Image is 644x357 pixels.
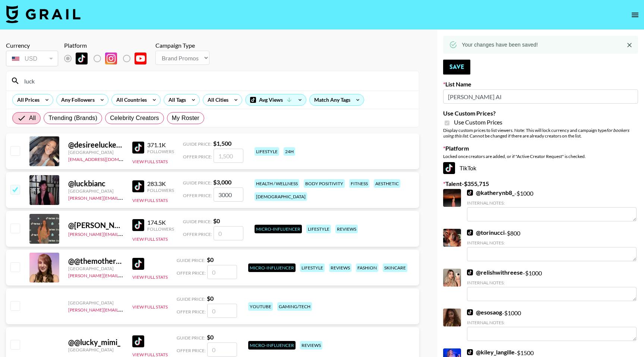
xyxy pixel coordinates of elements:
[207,295,214,302] strong: $ 0
[68,230,179,237] a: [PERSON_NAME][EMAIL_ADDRESS][DOMAIN_NAME]
[329,263,351,272] div: reviews
[284,147,295,156] div: 24h
[6,49,58,68] div: Currency is locked to USD
[68,140,123,149] div: @ desireeluckey0
[467,269,523,276] a: @relishwithreese
[443,162,455,174] img: TikTok
[467,348,515,356] a: @kiley_langille
[68,338,123,347] div: @ @lucky_mimi_
[213,178,231,186] strong: $ 3,000
[110,114,159,123] span: Celebrity Creators
[467,269,473,275] img: TikTok
[29,114,36,123] span: All
[183,219,212,224] span: Guide Price:
[467,349,473,355] img: TikTok
[68,347,123,353] div: [GEOGRAPHIC_DATA]
[132,304,168,310] button: View Full Stats
[68,300,123,306] div: [GEOGRAPHIC_DATA]
[68,188,123,194] div: [GEOGRAPHIC_DATA]
[68,266,123,271] div: [GEOGRAPHIC_DATA]
[310,94,364,105] div: Match Any Tags
[147,187,174,193] div: Followers
[467,189,637,221] div: - $ 1000
[68,221,123,230] div: @ [PERSON_NAME]
[68,194,214,201] a: [PERSON_NAME][EMAIL_ADDRESS][PERSON_NAME][DOMAIN_NAME]
[164,94,187,105] div: All Tags
[57,94,96,105] div: Any Followers
[155,42,209,49] div: Campaign Type
[255,225,302,233] div: Micro-Influencer
[147,141,174,149] div: 371.1K
[147,149,174,154] div: Followers
[248,263,296,272] div: Micro-Influencer
[214,187,243,202] input: 3,000
[183,231,212,237] span: Offer Price:
[183,193,212,198] span: Offer Price:
[467,229,637,261] div: - $ 800
[443,127,629,139] em: for bookers using this list
[467,280,637,285] div: Internal Notes:
[183,180,212,186] span: Guide Price:
[443,145,638,152] label: Platform
[246,94,306,105] div: Avg Views
[64,51,152,66] div: List locked to TikTok.
[68,306,179,313] a: [PERSON_NAME][EMAIL_ADDRESS][DOMAIN_NAME]
[443,180,638,187] label: Talent - $ 355,715
[443,60,470,75] button: Save
[132,180,144,192] img: TikTok
[177,335,205,341] span: Guide Price:
[467,309,473,315] img: TikTok
[132,142,144,154] img: TikTok
[306,225,331,233] div: lifestyle
[48,114,97,123] span: Trending (Brands)
[467,200,637,206] div: Internal Notes:
[177,309,206,315] span: Offer Price:
[255,147,279,156] div: lifestyle
[214,226,243,240] input: 0
[68,149,123,155] div: [GEOGRAPHIC_DATA]
[177,296,205,302] span: Guide Price:
[467,320,637,325] div: Internal Notes:
[207,304,237,318] input: 0
[356,263,378,272] div: fashion
[13,94,41,105] div: All Prices
[443,162,638,174] div: TikTok
[304,179,345,188] div: body positivity
[214,149,243,163] input: 1,500
[349,179,369,188] div: fitness
[20,75,414,87] input: Search by User Name
[183,141,212,147] span: Guide Price:
[64,42,152,49] div: Platform
[183,154,212,159] span: Offer Price:
[207,265,237,279] input: 0
[7,52,57,65] div: USD
[383,263,407,272] div: skincare
[203,94,230,105] div: All Cities
[135,53,146,64] img: YouTube
[467,189,514,196] a: @katherynb8_
[132,236,168,242] button: View Full Stats
[147,226,174,232] div: Followers
[213,217,220,224] strong: $ 0
[213,140,231,147] strong: $ 1,500
[6,42,58,49] div: Currency
[624,40,635,51] button: Close
[147,180,174,187] div: 283.3K
[467,230,473,236] img: TikTok
[177,270,206,276] span: Offer Price:
[112,94,148,105] div: All Countries
[467,309,502,316] a: @esosaog
[207,342,237,357] input: 0
[443,110,638,117] label: Use Custom Prices?
[76,53,88,64] img: TikTok
[467,229,505,236] a: @torinucci
[454,119,502,126] span: Use Custom Prices
[105,53,117,64] img: Instagram
[467,190,473,196] img: TikTok
[147,219,174,226] div: 174.5K
[335,225,358,233] div: reviews
[172,114,199,123] span: My Roster
[132,198,168,203] button: View Full Stats
[248,302,273,311] div: youtube
[467,269,637,301] div: - $ 1000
